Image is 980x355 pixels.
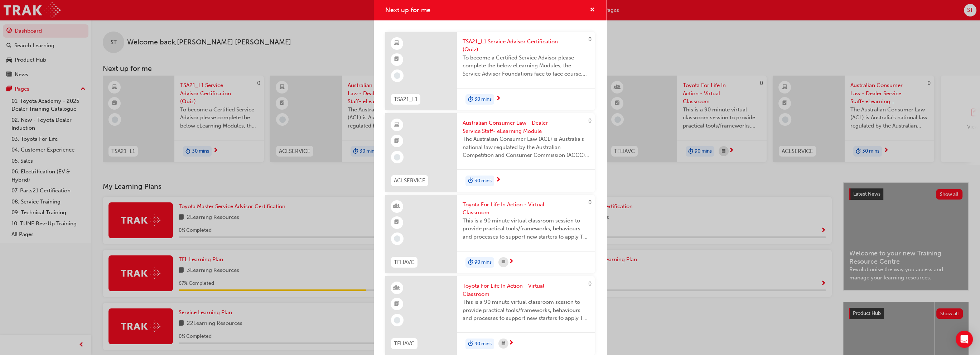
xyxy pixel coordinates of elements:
span: booktick-icon [394,55,399,64]
span: cross-icon [590,7,595,14]
span: duration-icon [468,176,473,186]
span: calendar-icon [502,258,505,267]
span: TFLIAVC [394,340,415,348]
span: ACLSERVICE [394,177,425,185]
span: duration-icon [468,258,473,267]
span: 0 [588,117,592,124]
button: cross-icon [590,6,595,15]
span: learningResourceType_INSTRUCTOR_LED-icon [394,283,399,293]
span: The Australian Consumer Law (ACL) is Australia's national law regulated by the Australian Competi... [463,135,589,159]
span: booktick-icon [394,299,399,309]
div: Open Intercom Messenger [956,331,973,348]
span: Toyota For Life In Action - Virtual Classroom [463,201,589,217]
span: TFLIAVC [394,258,415,267]
a: 0TSA21_L1TSA21_L1 Service Advisor Certification (Quiz)To become a Certified Service Advisor pleas... [385,32,595,111]
span: booktick-icon [394,136,399,146]
a: 0ACLSERVICEAustralian Consumer Law - Dealer Service Staff- eLearning ModuleThe Australian Consume... [385,113,595,192]
a: 0TFLIAVCToyota For Life In Action - Virtual ClassroomThis is a 90 minute virtual classroom sessio... [385,276,595,355]
span: learningResourceType_ELEARNING-icon [394,39,399,48]
span: Toyota For Life In Action - Virtual Classroom [463,282,589,298]
span: learningRecordVerb_NONE-icon [394,235,400,242]
span: 0 [588,280,592,287]
span: learningResourceType_ELEARNING-icon [394,120,399,130]
span: learningRecordVerb_NONE-icon [394,154,400,160]
span: learningRecordVerb_NONE-icon [394,317,400,323]
span: learningResourceType_INSTRUCTOR_LED-icon [394,202,399,211]
span: To become a Certified Service Advisor please complete the below eLearning Modules, the Service Ad... [463,54,589,78]
span: 0 [588,199,592,206]
span: 30 mins [474,177,492,185]
span: 0 [588,36,592,43]
span: This is a 90 minute virtual classroom session to provide practical tools/frameworks, behaviours a... [463,298,589,322]
span: This is a 90 minute virtual classroom session to provide practical tools/frameworks, behaviours a... [463,217,589,241]
span: TSA21_L1 Service Advisor Certification (Quiz) [463,38,589,54]
span: 90 mins [474,340,492,348]
span: Australian Consumer Law - Dealer Service Staff- eLearning Module [463,119,589,135]
span: 30 mins [474,95,492,104]
span: next-icon [508,259,514,265]
span: next-icon [508,340,514,346]
span: next-icon [496,177,501,183]
span: 90 mins [474,258,492,267]
a: 0TFLIAVCToyota For Life In Action - Virtual ClassroomThis is a 90 minute virtual classroom sessio... [385,195,595,274]
span: Next up for me [385,6,430,14]
span: learningRecordVerb_NONE-icon [394,72,400,79]
span: booktick-icon [394,218,399,227]
span: calendar-icon [502,339,505,348]
span: TSA21_L1 [394,95,417,104]
span: duration-icon [468,95,473,104]
span: duration-icon [468,339,473,349]
span: next-icon [496,96,501,102]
